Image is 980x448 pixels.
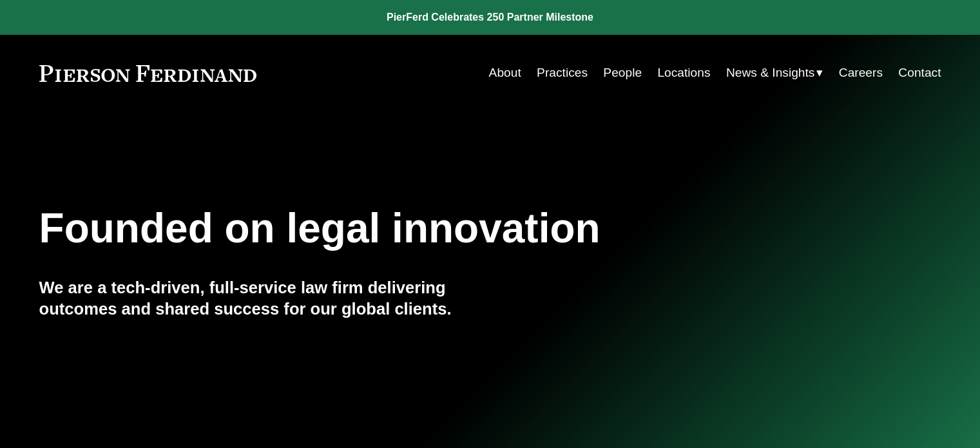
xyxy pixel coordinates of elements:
[657,61,710,85] a: Locations
[39,277,490,319] h4: We are a tech-driven, full-service law firm delivering outcomes and shared success for our global...
[898,61,941,85] a: Contact
[489,61,521,85] a: About
[726,62,815,84] span: News & Insights
[726,61,823,85] a: folder dropdown
[839,61,883,85] a: Careers
[537,61,588,85] a: Practices
[39,205,791,252] h1: Founded on legal innovation
[603,61,642,85] a: People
